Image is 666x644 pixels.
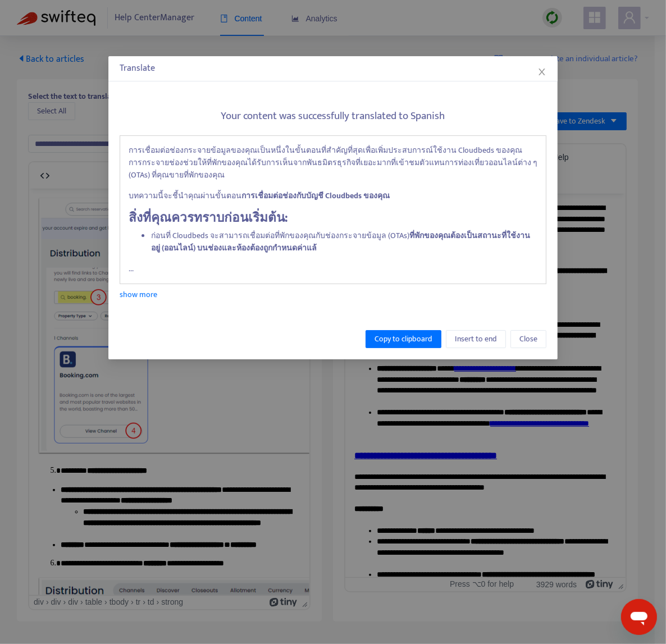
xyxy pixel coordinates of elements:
span: Copy to clipboard [375,333,432,345]
div: Translate [120,62,546,75]
strong: การเชื่อมต่อช่องกับบัญชี Cloudbeds ของคุณ [241,189,390,202]
div: ... [120,135,546,285]
button: Copy to clipboard [366,330,441,348]
button: Close [510,330,546,348]
span: close [537,67,546,76]
p: การเชื่อมต่อช่องกระจายข้อมูลของคุณเป็นหนึ่งในขั้นตอนที่สำคัญที่สุดเพื่อเพิ่มประสบการณ์ใช้งาน Clou... [129,144,537,181]
h5: Your content was successfully translated to Spanish [120,110,546,123]
strong: ที่พักของคุณต้องเป็นสถานะที่ใช้งานอยู่ (ออนไลน์) บนช่องและห้องต้องถูกกำหนดค่าแล้ [151,229,530,254]
button: Close [536,66,548,78]
li: ก่อนที่ Cloudbeds จะสามารถเชื่อมต่อที่พักของคุณกับช่องกระจายข้อมูล (OTAs) [151,230,537,254]
a: show more [120,288,157,301]
iframe: Button to launch messaging window [621,599,657,635]
button: Insert to end [446,330,506,348]
p: บทความนี้จะชี้นำคุณผ่านขั้นตอน [129,190,537,202]
span: Insert to end [455,333,497,345]
span: Close [519,333,537,345]
strong: สิ่งที่คุณควรทราบก่อนเริ่มต้น: [129,208,288,229]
